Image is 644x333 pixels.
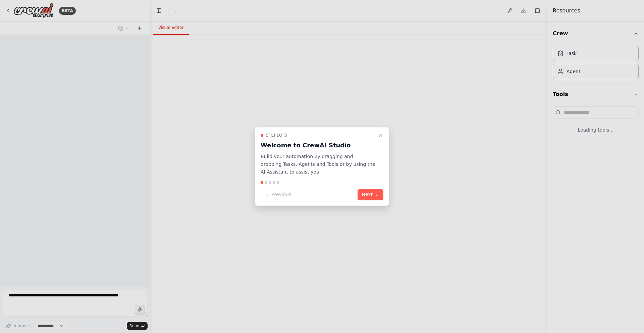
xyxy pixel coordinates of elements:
button: Hide left sidebar [154,6,164,15]
button: Previous [261,189,295,200]
button: Next [358,189,383,200]
p: Build your automation by dragging and dropping Tasks, Agents and Tools or by using the AI Assista... [261,153,375,176]
span: Step 1 of 5 [266,133,287,138]
h3: Welcome to CrewAI Studio [261,141,375,150]
button: Close walkthrough [377,131,385,139]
